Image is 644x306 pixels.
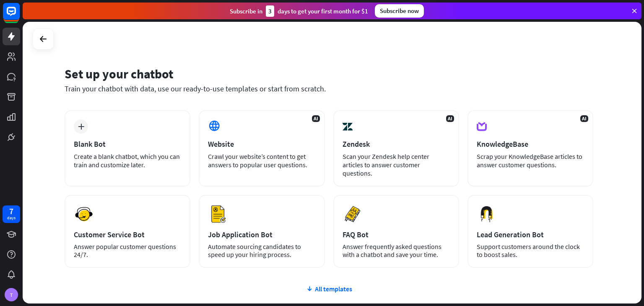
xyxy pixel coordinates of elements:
[3,205,20,223] a: 7 days
[9,207,13,215] div: 7
[375,4,424,18] div: Subscribe now
[266,5,274,17] div: 3
[7,215,16,221] div: days
[230,5,368,17] div: Subscribe in days to get your first month for $1
[5,288,18,301] div: T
